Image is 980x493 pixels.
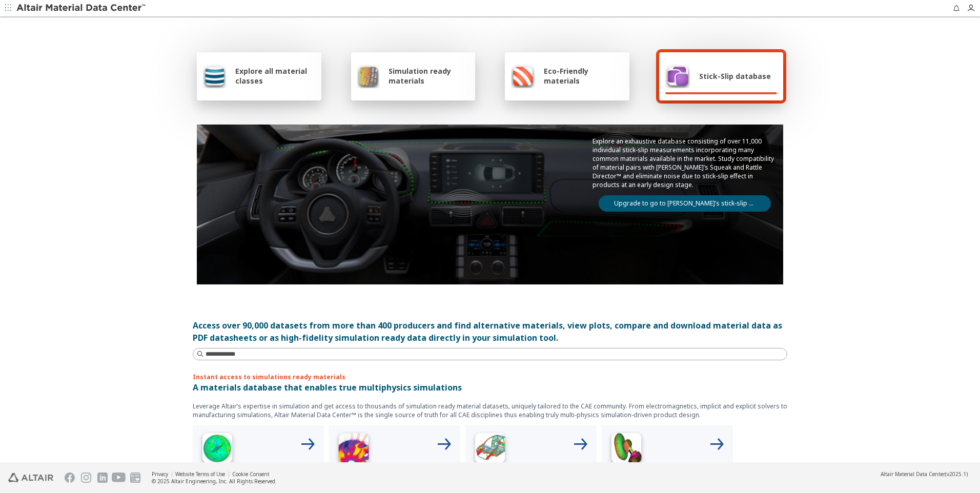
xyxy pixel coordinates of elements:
[193,373,787,381] p: Instant access to simulations ready materials
[544,66,623,86] span: Eco-Friendly materials
[8,473,53,482] img: Altair Engineering
[197,429,238,470] img: High Frequency Icon
[152,470,168,478] a: Privacy
[511,64,535,88] img: Eco-Friendly materials
[389,66,469,86] span: Simulation ready materials
[699,71,771,81] span: Stick-Slip database
[203,64,226,88] img: Explore all material classes
[469,429,511,470] img: Structural Analyses Icon
[232,470,270,478] a: Cookie Consent
[193,381,787,394] p: A materials database that enables true multiphysics simulations
[593,137,777,189] p: Explore an exhaustive database consisting of over 11,000 individual stick-slip measurements incor...
[193,402,787,419] p: Leverage Altair’s expertise in simulation and get access to thousands of simulation ready materia...
[152,478,277,485] div: © 2025 Altair Engineering, Inc. All Rights Reserved.
[665,64,690,88] img: Stick-Slip database
[606,429,647,470] img: Crash Analyses Icon
[235,66,315,86] span: Explore all material classes
[357,64,379,88] img: Simulation ready materials
[881,470,968,478] div: (v2025.1)
[333,429,374,470] img: Low Frequency Icon
[599,195,771,212] a: Upgrade to go to [PERSON_NAME]’s stick-slip database
[193,319,787,344] div: Access over 90,000 datasets from more than 400 producers and find alternative materials, view plo...
[175,470,225,478] a: Website Terms of Use
[881,470,945,478] span: Altair Material Data Center
[16,3,147,13] img: Altair Material Data Center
